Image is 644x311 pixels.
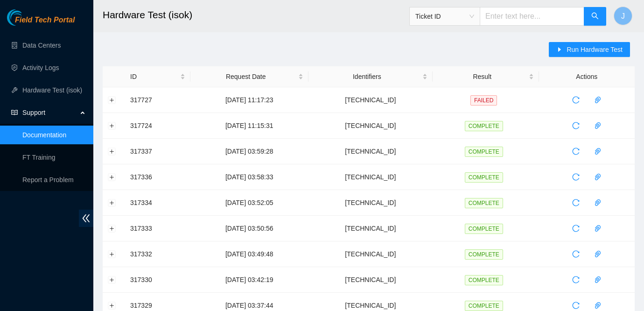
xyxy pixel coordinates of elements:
span: COMPLETE [465,172,503,183]
span: Ticket ID [415,9,474,23]
span: paper-clip [591,276,605,283]
span: COMPLETE [465,224,503,234]
span: paper-clip [591,173,605,181]
button: paper-clip [590,118,605,133]
td: 317333 [125,216,190,241]
p: Report a Problem [22,170,86,189]
button: paper-clip [590,272,605,287]
td: [TECHNICAL_ID] [308,190,433,216]
button: Expand row [108,250,116,258]
td: 317336 [125,164,190,190]
td: 317334 [125,190,190,216]
span: COMPLETE [465,147,503,157]
button: reload [568,195,583,210]
button: Expand row [108,302,116,309]
span: reload [569,225,583,232]
span: COMPLETE [465,121,503,131]
td: [TECHNICAL_ID] [308,87,433,113]
button: search [584,7,606,26]
button: reload [568,221,583,236]
td: [TECHNICAL_ID] [308,164,433,190]
span: reload [569,250,583,258]
a: Data Centers [22,42,61,49]
td: [DATE] 11:17:23 [190,87,308,113]
button: paper-clip [590,170,605,184]
span: reload [569,173,583,181]
span: paper-clip [591,302,605,309]
td: [DATE] 11:15:31 [190,113,308,139]
span: paper-clip [591,225,605,232]
span: Run Hardware Test [567,44,623,55]
td: [DATE] 03:49:48 [190,241,308,267]
td: 317330 [125,267,190,293]
span: paper-clip [591,122,605,129]
span: reload [569,122,583,129]
span: paper-clip [591,148,605,155]
button: Expand row [108,122,116,129]
input: Enter text here... [480,7,584,26]
button: paper-clip [590,247,605,262]
span: COMPLETE [465,249,503,260]
span: COMPLETE [465,275,503,285]
span: read [11,109,18,116]
th: Actions [539,66,635,87]
button: Expand row [108,225,116,232]
span: COMPLETE [465,301,503,311]
button: paper-clip [590,195,605,210]
span: J [621,10,625,22]
td: [TECHNICAL_ID] [308,267,433,293]
span: Field Tech Portal [15,16,75,25]
a: FT Training [22,154,56,161]
button: caret-rightRun Hardware Test [549,42,630,57]
td: 317727 [125,87,190,113]
button: paper-clip [590,221,605,236]
span: double-left [79,210,93,227]
button: paper-clip [590,144,605,159]
td: 317724 [125,113,190,139]
span: reload [569,199,583,206]
button: reload [568,118,583,133]
button: J [614,7,632,25]
span: reload [569,302,583,309]
td: [DATE] 03:58:33 [190,164,308,190]
span: Support [22,103,77,122]
td: [TECHNICAL_ID] [308,113,433,139]
button: reload [568,92,583,107]
button: Expand row [108,276,116,283]
a: Akamai TechnologiesField Tech Portal [7,17,75,29]
img: Akamai Technologies [7,9,47,26]
span: reload [569,148,583,155]
button: reload [568,272,583,287]
td: [DATE] 03:59:28 [190,139,308,164]
button: reload [568,170,583,184]
button: Expand row [108,199,116,206]
span: reload [569,96,583,104]
td: [TECHNICAL_ID] [308,139,433,164]
span: paper-clip [591,96,605,104]
a: Hardware Test (isok) [22,86,82,94]
span: caret-right [556,46,563,54]
td: [TECHNICAL_ID] [308,241,433,267]
span: paper-clip [591,250,605,258]
td: [DATE] 03:52:05 [190,190,308,216]
td: 317337 [125,139,190,164]
span: COMPLETE [465,198,503,208]
td: [DATE] 03:50:56 [190,216,308,241]
span: paper-clip [591,199,605,206]
a: Documentation [22,131,66,139]
a: Activity Logs [22,64,59,71]
button: reload [568,247,583,262]
td: [TECHNICAL_ID] [308,216,433,241]
button: Expand row [108,96,116,104]
button: reload [568,144,583,159]
button: Expand row [108,173,116,181]
button: paper-clip [590,92,605,107]
button: Expand row [108,148,116,155]
td: [DATE] 03:42:19 [190,267,308,293]
span: FAILED [470,95,497,106]
span: search [591,12,599,21]
span: reload [569,276,583,283]
td: 317332 [125,241,190,267]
